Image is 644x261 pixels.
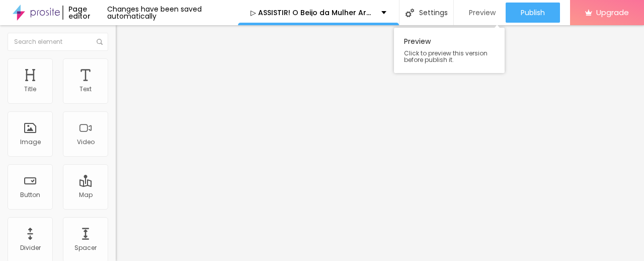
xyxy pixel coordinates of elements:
img: Icone [97,39,103,45]
div: Image [20,139,41,146]
span: Upgrade [596,8,629,17]
span: Click to preview this version before publish it. [404,50,495,63]
button: Preview [454,3,506,23]
div: Preview [394,28,505,73]
span: Publish [521,9,545,17]
button: Publish [506,3,560,23]
div: Page editor [62,6,107,20]
p: ▷ ASSISTIR! O Beijo da Mulher Aranha 【2025】 Filme Completo Dublaado Online [251,9,374,16]
div: Button [20,191,40,199]
div: Map [79,191,93,199]
div: Text [79,86,92,93]
img: Icone [406,9,414,17]
iframe: Editor [116,25,644,261]
div: Title [24,86,36,93]
span: Preview [469,9,496,17]
div: Spacer [74,244,97,251]
div: Video [77,139,95,146]
div: Divider [20,244,41,251]
div: Changes have been saved automatically [107,6,238,20]
input: Search element [8,33,108,51]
